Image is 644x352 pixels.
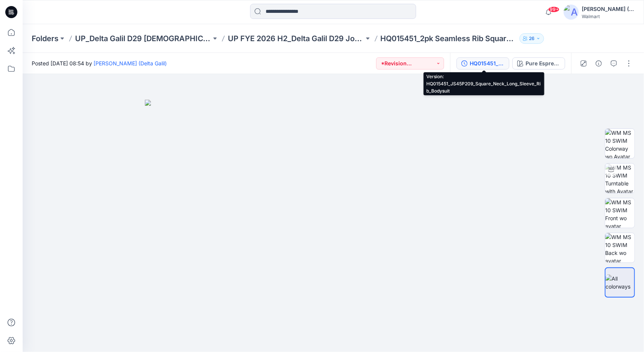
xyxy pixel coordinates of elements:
a: Folders [32,33,58,44]
div: HQ015451_JS45P209_Square_Neck_Long_Sleeve_Rib_Bodysuit [470,59,504,68]
img: WM MS 10 SWIM Turntable with Avatar Arms Down [605,164,635,193]
a: [PERSON_NAME] (Delta Galil) [94,60,167,66]
button: HQ015451_JS45P209_Square_Neck_Long_Sleeve_Rib_Bodysuit [456,57,509,69]
p: HQ015451_2pk Seamless Rib Square Neck Bodysuit [381,33,517,44]
div: Pure Espresso [526,59,560,68]
img: eyJhbGciOiJIUzI1NiIsImtpZCI6IjAiLCJzbHQiOiJzZXMiLCJ0eXAiOiJKV1QifQ.eyJkYXRhIjp7InR5cGUiOiJzdG9yYW... [145,100,522,352]
a: UP_Delta Galil D29 [DEMOGRAPHIC_DATA] Joyspun Intimates [75,33,211,44]
img: WM MS 10 SWIM Front wo avatar [605,198,635,228]
a: UP FYE 2026 H2_Delta Galil D29 Joyspun Shapewear [228,33,364,44]
img: avatar [564,5,579,20]
button: Details [593,57,605,69]
button: 26 [520,33,544,44]
p: 26 [529,34,535,43]
img: WM MS 10 SWIM Back wo avatar [605,233,635,262]
div: Walmart [582,14,635,19]
img: All colorways [606,275,634,290]
span: 99+ [548,6,559,12]
button: Pure Espresso [512,57,565,69]
img: WM MS 10 SWIM Colorway wo Avatar [605,129,635,158]
div: [PERSON_NAME] (Delta Galil) [582,5,635,14]
span: Posted [DATE] 08:54 by [32,59,167,67]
